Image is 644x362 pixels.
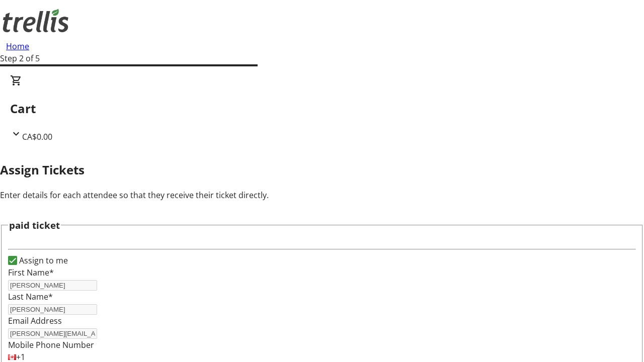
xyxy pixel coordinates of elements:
label: Last Name* [8,291,53,302]
div: CartCA$0.00 [10,74,634,143]
label: Mobile Phone Number [8,339,94,350]
h2: Cart [10,100,634,118]
span: CA$0.00 [22,131,52,142]
label: Email Address [8,315,62,326]
h3: paid ticket [9,218,60,232]
label: Assign to me [17,254,68,266]
label: First Name* [8,267,54,278]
